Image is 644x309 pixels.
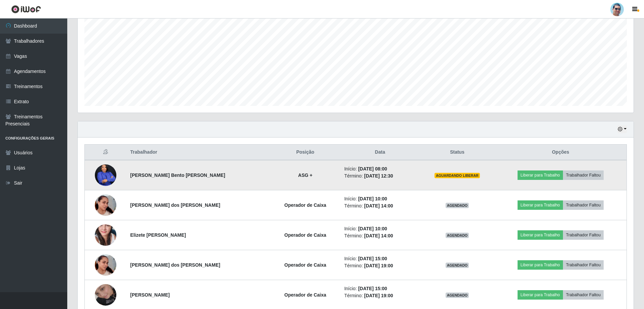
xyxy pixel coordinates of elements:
span: AGENDADO [446,203,469,208]
time: [DATE] 10:00 [358,226,387,231]
strong: Operador de Caixa [285,292,327,298]
span: AGUARDANDO LIBERAR [434,173,480,178]
li: Início: [344,225,416,232]
button: Liberar para Trabalho [518,260,563,270]
time: [DATE] 15:00 [358,286,387,291]
time: [DATE] 19:00 [364,263,393,268]
li: Término: [344,172,416,180]
img: 1741977061779.jpeg [95,162,116,189]
li: Início: [344,285,416,292]
time: [DATE] 19:00 [364,293,393,298]
img: 1703538078729.jpeg [95,212,116,258]
img: CoreUI Logo [11,5,41,13]
time: [DATE] 10:00 [358,196,387,201]
span: AGENDADO [446,233,469,238]
img: 1757719645917.jpeg [95,246,116,284]
button: Trabalhador Faltou [563,200,604,210]
time: [DATE] 14:00 [364,203,393,208]
li: Término: [344,262,416,269]
time: [DATE] 14:00 [364,233,393,238]
th: Opções [495,145,627,160]
th: Posição [270,145,340,160]
button: Trabalhador Faltou [563,230,604,240]
button: Liberar para Trabalho [518,200,563,210]
li: Término: [344,232,416,239]
li: Início: [344,165,416,172]
time: [DATE] 12:30 [364,173,393,179]
button: Trabalhador Faltou [563,290,604,300]
time: [DATE] 08:00 [358,166,387,171]
li: Término: [344,292,416,299]
button: Trabalhador Faltou [563,260,604,270]
strong: [PERSON_NAME] dos [PERSON_NAME] [130,202,220,208]
span: AGENDADO [446,293,469,298]
strong: ASG + [298,172,312,178]
time: [DATE] 15:00 [358,256,387,261]
th: Data [340,145,420,160]
th: Trabalhador [126,145,270,160]
strong: Operador de Caixa [285,262,327,268]
button: Liberar para Trabalho [518,290,563,300]
li: Início: [344,255,416,262]
strong: [PERSON_NAME] dos [PERSON_NAME] [130,262,220,268]
button: Liberar para Trabalho [518,170,563,180]
button: Trabalhador Faltou [563,170,604,180]
li: Término: [344,202,416,209]
img: 1757719645917.jpeg [95,186,116,224]
strong: Operador de Caixa [285,232,327,238]
span: AGENDADO [446,263,469,268]
th: Status [420,145,494,160]
strong: [PERSON_NAME] Bento [PERSON_NAME] [130,172,225,178]
li: Início: [344,195,416,202]
strong: Elizete [PERSON_NAME] [130,232,186,238]
strong: Operador de Caixa [285,202,327,208]
button: Liberar para Trabalho [518,230,563,240]
strong: [PERSON_NAME] [130,292,169,298]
